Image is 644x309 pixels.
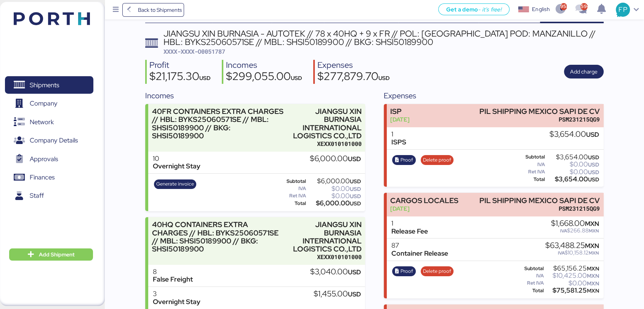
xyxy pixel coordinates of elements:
[278,186,306,191] div: IVA
[421,266,454,276] button: Delete proof
[152,107,284,140] div: 40FR CONTAINERS EXTRA CHARGES // HBL: BYKS25060571SE // MBL: SHSI50189900 // BKG: SHSI50189900
[378,74,390,82] span: USD
[551,228,599,234] div: $266.88
[479,115,600,123] div: PSM231215QG9
[30,172,54,183] span: Finances
[558,250,565,256] span: IVA
[421,155,454,165] button: Delete proof
[391,227,428,235] div: Release Fee
[587,280,599,287] span: MXN
[308,193,361,199] div: $0.00
[30,98,58,109] span: Company
[517,162,545,167] div: IVA
[391,130,406,138] div: 1
[317,71,390,84] div: $277,879.70
[390,107,410,115] div: ISP
[384,90,604,101] div: Expenses
[278,179,306,184] div: Subtotal
[390,205,458,213] div: [DATE]
[291,74,302,82] span: USD
[30,190,44,201] span: Staff
[152,221,284,253] div: 40HQ CONTAINERS EXTRA CHARGES // HBL: BYKS25060571SE // MBL: SHSI50189900 // BKG: SHSI50189900
[349,193,360,200] span: USD
[5,113,93,131] a: Network
[400,267,413,275] span: Proof
[287,140,362,148] div: XEXX010101000
[551,219,599,228] div: $1,668.00
[517,266,544,271] div: Subtotal
[546,176,599,182] div: $3,654.00
[586,130,599,139] span: USD
[585,242,599,250] span: MXN
[163,48,225,55] span: XXXX-XXXX-O0051787
[560,228,567,234] span: IVA
[587,287,599,294] span: MXN
[546,154,599,160] div: $3,654.00
[546,169,599,175] div: $0.00
[349,178,360,185] span: USD
[9,248,93,261] button: Add Shipment
[287,253,362,261] div: XEXX010101000
[348,155,360,163] span: USD
[545,280,599,286] div: $0.00
[618,5,627,14] span: FP
[479,107,600,115] div: PIL SHIPPING MEXICO SAPI DE CV
[423,156,451,164] span: Delete proof
[30,135,78,146] span: Company Details
[391,250,448,258] div: Container Release
[226,60,302,71] div: Incomes
[287,107,362,140] div: JIANGSU XIN BURNASIA INTERNATIONAL LOGISTICS CO.,LTD
[278,201,306,206] div: Total
[392,266,416,276] button: Proof
[109,3,122,16] button: Menu
[588,161,599,168] span: USD
[153,275,193,283] div: False Freight
[545,250,599,256] div: $10,158.12
[588,154,599,161] span: USD
[517,273,544,279] div: IVA
[153,162,200,170] div: Overnight Stay
[545,266,599,271] div: $65,156.25
[570,67,598,76] span: Add charge
[348,268,360,276] span: USD
[549,130,599,139] div: $3,654.00
[30,154,58,165] span: Approvals
[308,200,361,206] div: $6,000.00
[313,290,360,298] div: $1,455.00
[390,197,458,205] div: CARGOS LOCALES
[589,228,599,234] span: MXN
[400,156,413,164] span: Proof
[145,90,365,101] div: Incomes
[349,186,360,192] span: USD
[5,169,93,186] a: Finances
[517,169,545,175] div: Ret IVA
[149,71,211,84] div: $21,175.30
[390,115,410,123] div: [DATE]
[588,176,599,183] span: USD
[5,95,93,112] a: Company
[391,138,406,146] div: ISPS
[153,155,200,163] div: 10
[5,132,93,149] a: Company Details
[30,117,54,128] span: Network
[479,197,600,205] div: PIL SHIPPING MEXICO SAPI DE CV
[138,5,181,14] span: Back to Shipments
[163,29,604,46] div: JIANGSU XIN BURNASIA - AUTOTEK // 78 x 40HQ + 9 x FR // POL: [GEOGRAPHIC_DATA] POD: MANZANILLO //...
[153,298,200,306] div: Overnight Stay
[391,219,428,227] div: 1
[479,205,600,213] div: PSM231215QG9
[587,272,599,279] span: MXN
[39,250,75,259] span: Add Shipment
[587,265,599,272] span: MXN
[156,180,194,188] span: Generate invoice
[287,221,362,253] div: JIANGSU XIN BURNASIA INTERNATIONAL LOGISTICS CO.,LTD
[588,169,599,176] span: USD
[392,155,416,165] button: Proof
[149,60,211,71] div: Profit
[545,242,599,250] div: $63,488.25
[309,155,360,163] div: $6,000.00
[517,288,544,293] div: Total
[545,273,599,279] div: $10,425.00
[585,219,599,228] span: MXN
[391,242,448,250] div: 87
